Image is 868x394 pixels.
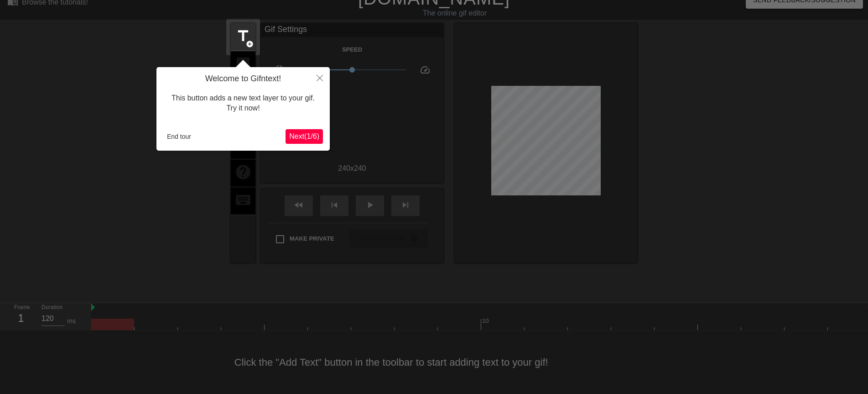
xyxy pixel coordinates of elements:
span: Next ( 1 / 6 ) [289,132,319,140]
h4: Welcome to Gifntext! [163,74,323,84]
button: Close [310,67,330,88]
button: Next [286,129,323,144]
button: End tour [163,130,195,143]
div: This button adds a new text layer to your gif. Try it now! [163,84,323,123]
